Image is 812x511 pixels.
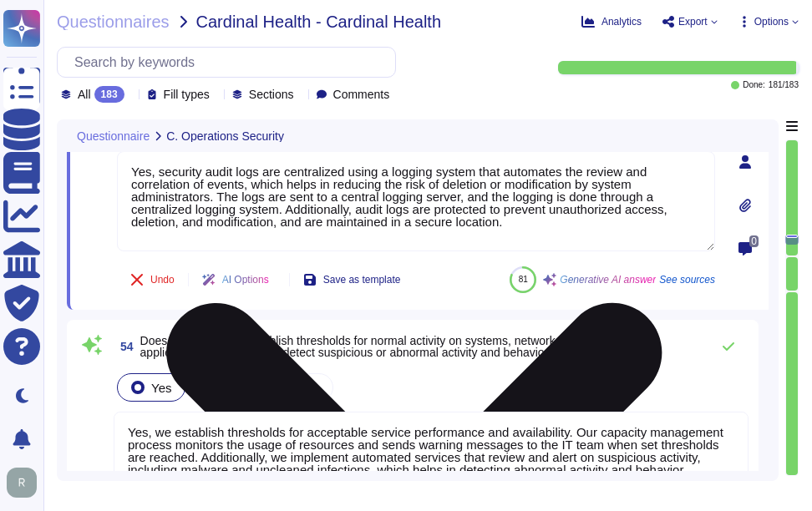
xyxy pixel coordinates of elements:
span: 54 [114,341,134,352]
span: Done: [743,81,765,89]
button: user [3,464,48,501]
input: Search by keywords [66,48,395,77]
img: user [7,468,37,498]
button: Analytics [581,15,642,28]
span: Comments [333,89,390,100]
span: Sections [249,89,294,100]
span: Options [754,17,789,27]
span: Questionnaires [57,13,170,30]
span: Questionnaire [77,130,150,142]
span: C. Operations Security [166,130,284,142]
span: Cardinal Health - Cardinal Health [196,13,441,30]
span: All [78,89,91,100]
span: 181 / 183 [769,81,799,89]
span: 81 [519,275,528,284]
span: Fill types [164,89,210,100]
span: Analytics [601,17,642,27]
span: 0 [749,235,759,247]
textarea: Yes, we establish thresholds for acceptable service performance and availability. Our capacity ma... [114,412,749,488]
div: 183 [94,86,124,103]
span: Export [678,17,708,27]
